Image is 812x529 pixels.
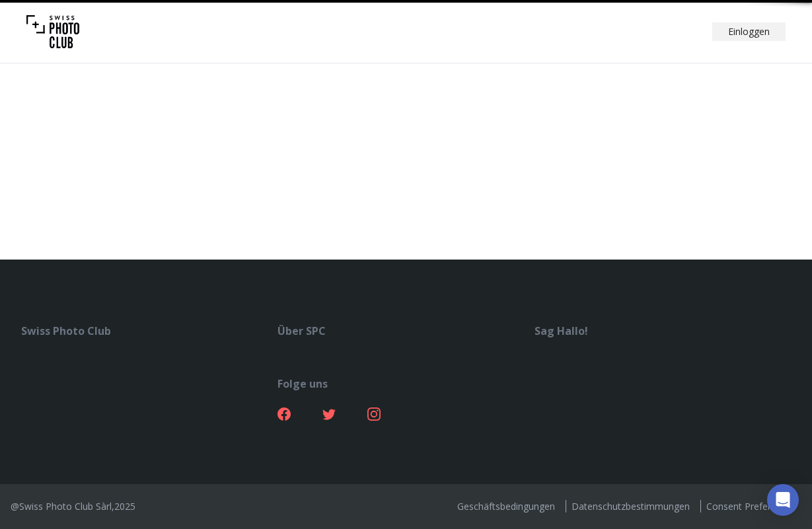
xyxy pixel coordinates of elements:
[11,500,135,513] div: @Swiss Photo Club Sàrl, 2025
[767,484,799,516] div: Open Intercom Messenger
[566,500,695,512] a: Datenschutzbestimmungen
[26,5,79,58] img: Swiss photo club
[712,22,786,41] button: Einloggen
[452,500,560,512] a: Geschäftsbedingungen
[21,323,277,339] div: Swiss Photo Club
[535,323,791,339] div: Sag Hallo!
[277,376,534,392] div: Folge uns
[700,500,801,512] a: Consent Preferences
[277,323,534,339] div: Über SPC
